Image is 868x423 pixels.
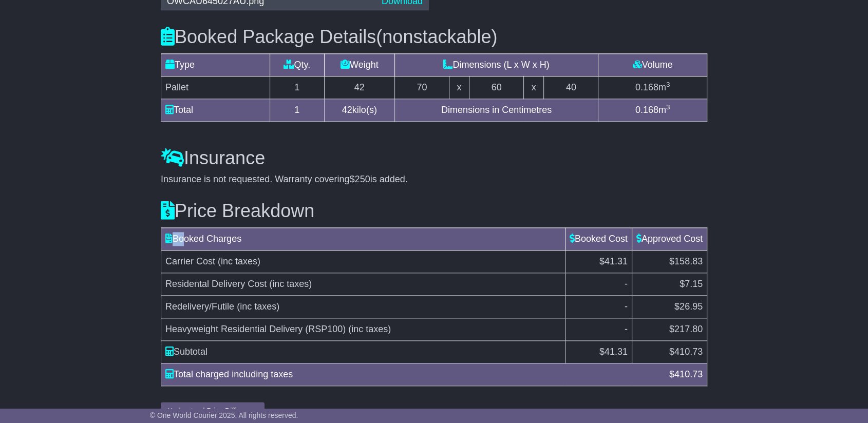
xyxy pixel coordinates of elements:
div: Total charged including taxes [160,368,664,381]
span: (inc taxes) [348,324,391,334]
td: Approved Cost [632,227,707,250]
td: Dimensions in Centimetres [394,99,598,121]
td: 60 [469,76,524,99]
td: Subtotal [161,340,565,363]
sup: 3 [666,81,670,88]
span: - [625,279,628,289]
span: - [625,324,628,334]
span: $158.83 [669,256,703,266]
td: Qty. [270,53,324,76]
span: $7.15 [680,279,703,289]
span: $26.95 [674,301,703,312]
span: Redelivery/Futile [165,301,234,312]
td: 42 [324,76,394,99]
span: (inc taxes) [237,301,279,312]
td: Volume [598,53,707,76]
td: 1 [270,99,324,121]
span: (nonstackable) [376,26,497,47]
td: Total [161,99,270,121]
span: 42 [342,105,352,115]
td: x [449,76,469,99]
div: Insurance is not requested. Warranty covering is added. [161,174,707,185]
sup: 3 [666,103,670,111]
td: x [523,76,543,99]
td: $ [632,340,707,363]
td: 70 [394,76,449,99]
span: 410.73 [674,347,703,357]
h3: Booked Package Details [161,27,707,47]
td: Booked Cost [565,227,632,250]
div: $ [664,368,708,381]
td: Weight [324,53,394,76]
td: Dimensions (L x W x H) [394,53,598,76]
span: 410.73 [674,369,703,379]
span: $250 [350,174,370,184]
td: Type [161,53,270,76]
span: 0.168 [635,82,658,92]
span: 41.31 [605,347,628,357]
button: Understand Price Difference [161,402,265,420]
span: $217.80 [669,324,703,334]
h3: Insurance [161,148,707,168]
td: 40 [544,76,598,99]
span: Heavyweight Residential Delivery (RSP100) [165,324,346,334]
span: Carrier Cost [165,256,215,266]
span: - [625,301,628,312]
td: m [598,76,707,99]
td: $ [565,340,632,363]
span: $41.31 [599,256,628,266]
span: Residental Delivery Cost [165,279,267,289]
span: (inc taxes) [218,256,260,266]
span: 0.168 [635,105,658,115]
td: Booked Charges [161,227,565,250]
td: m [598,99,707,121]
h3: Price Breakdown [161,201,707,221]
td: Pallet [161,76,270,99]
span: © One World Courier 2025. All rights reserved. [150,411,298,419]
td: 1 [270,76,324,99]
td: kilo(s) [324,99,394,121]
span: (inc taxes) [269,279,312,289]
